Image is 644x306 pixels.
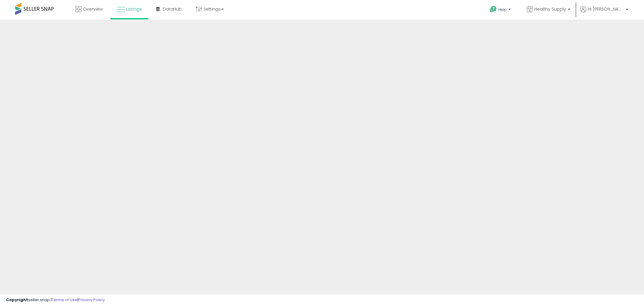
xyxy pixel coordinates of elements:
[498,7,507,12] span: Help
[534,6,566,12] span: Healthy Supply
[163,6,182,12] span: DataHub
[126,6,142,12] span: Listings
[588,6,624,12] span: Hi [PERSON_NAME]
[485,1,517,20] a: Help
[83,6,103,12] span: Overview
[489,5,497,13] i: Get Help
[580,6,628,20] a: Hi [PERSON_NAME]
